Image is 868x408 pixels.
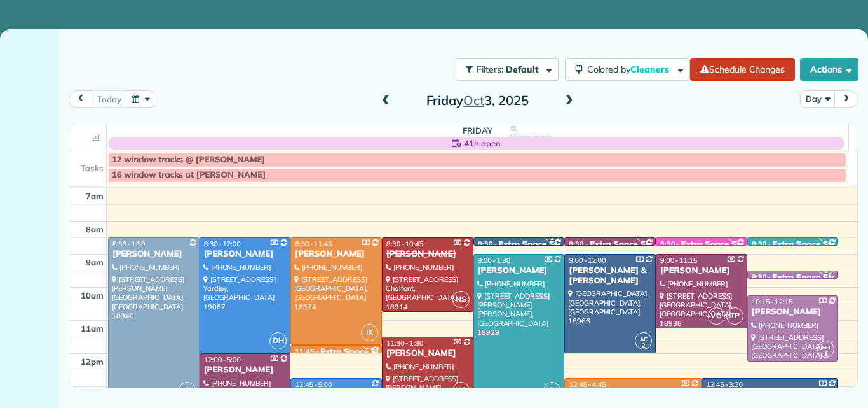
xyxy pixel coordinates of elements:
[818,348,834,360] small: 1
[498,239,580,250] div: Extra Space Storage
[463,125,492,136] span: Friday
[510,132,551,142] span: View week
[295,380,332,389] span: 12:45 - 5:00
[726,307,743,325] span: TP
[478,256,511,265] span: 9:00 - 1:30
[86,191,104,201] span: 7am
[81,356,104,367] span: 12pm
[800,58,858,81] button: Actions
[69,90,93,108] button: prev
[660,256,697,265] span: 9:00 - 11:15
[630,64,671,75] span: Cleaners
[452,291,470,308] span: NS
[320,347,402,358] div: Extra Space Storage
[86,224,104,234] span: 8am
[386,348,470,359] div: [PERSON_NAME]
[386,239,423,248] span: 8:30 - 10:45
[800,90,835,108] button: Day
[543,382,560,399] span: NK
[773,239,855,250] div: Extra Space Storage
[660,265,743,276] div: [PERSON_NAME]
[587,64,674,75] span: Colored by
[398,94,557,108] h2: Friday 3, 2025
[295,239,332,248] span: 8:30 - 11:45
[81,290,104,300] span: 10am
[112,239,146,248] span: 8:30 - 1:30
[506,64,539,75] span: Default
[773,272,855,283] div: Extra Space Storage
[203,249,287,260] div: [PERSON_NAME]
[386,339,423,348] span: 11:30 - 1:30
[706,380,743,389] span: 12:45 - 3:30
[834,90,858,108] button: next
[452,382,470,399] span: NS
[203,365,287,376] div: [PERSON_NAME]
[112,155,265,165] span: 12 window tracks @ [PERSON_NAME]
[86,257,104,267] span: 9am
[751,307,835,318] div: [PERSON_NAME]
[386,249,470,260] div: [PERSON_NAME]
[294,249,378,260] div: [PERSON_NAME]
[81,323,104,334] span: 11am
[569,380,606,389] span: 12:45 - 4:45
[822,344,831,351] span: MH
[269,332,287,349] span: DH
[464,137,501,150] span: 41h open
[635,340,651,352] small: 2
[565,58,690,81] button: Colored byCleaners
[752,297,793,306] span: 10:15 - 12:15
[456,58,558,81] button: Filters: Default
[179,382,196,399] span: AM
[568,265,652,287] div: [PERSON_NAME] & [PERSON_NAME]
[204,355,241,364] span: 12:00 - 5:00
[569,256,606,265] span: 9:00 - 12:00
[361,324,378,341] span: IK
[92,90,126,108] button: today
[477,64,503,75] span: Filters:
[818,265,834,278] small: 1
[449,58,558,81] a: Filters: Default
[477,265,561,276] div: [PERSON_NAME]
[112,170,266,180] span: 16 window tracks at [PERSON_NAME]
[681,239,763,250] div: Extra Space Storage
[708,307,725,325] span: VG
[590,239,672,250] div: Extra Space Storage
[690,58,795,81] a: Schedule Changes
[112,249,196,260] div: [PERSON_NAME]
[640,335,648,342] span: AC
[204,239,241,248] span: 8:30 - 12:00
[463,92,484,108] span: Oct
[544,232,560,244] small: 2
